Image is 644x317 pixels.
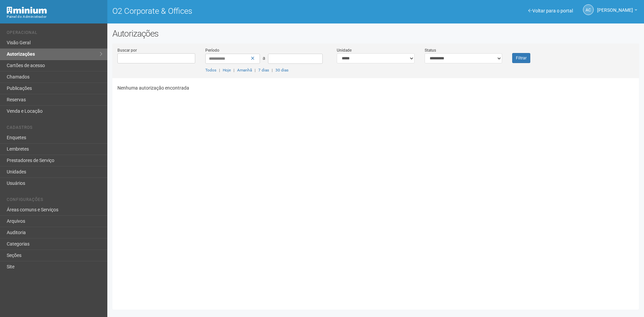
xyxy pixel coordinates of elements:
[275,68,288,72] a: 30 dias
[597,1,633,13] span: Ana Carla de Carvalho Silva
[219,68,220,72] span: |
[233,68,234,72] span: |
[112,7,371,15] h1: O2 Corporate & Offices
[528,8,573,13] a: Voltar para o portal
[7,197,102,204] li: Configurações
[117,85,634,91] p: Nenhuma autorização encontrada
[272,68,273,72] span: |
[237,68,252,72] a: Amanhã
[205,47,219,53] label: Período
[337,47,352,53] label: Unidade
[7,30,102,37] li: Operacional
[583,4,594,15] a: AC
[117,47,137,53] label: Buscar por
[512,53,530,63] button: Filtrar
[7,14,102,20] div: Painel do Administrador
[263,55,265,61] span: a
[255,68,256,72] span: |
[112,29,639,39] h2: Autorizações
[7,7,47,14] img: Minium
[597,8,637,14] a: [PERSON_NAME]
[223,68,231,72] a: Hoje
[7,125,102,132] li: Cadastros
[258,68,269,72] a: 7 dias
[205,68,216,72] a: Todos
[425,47,436,53] label: Status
